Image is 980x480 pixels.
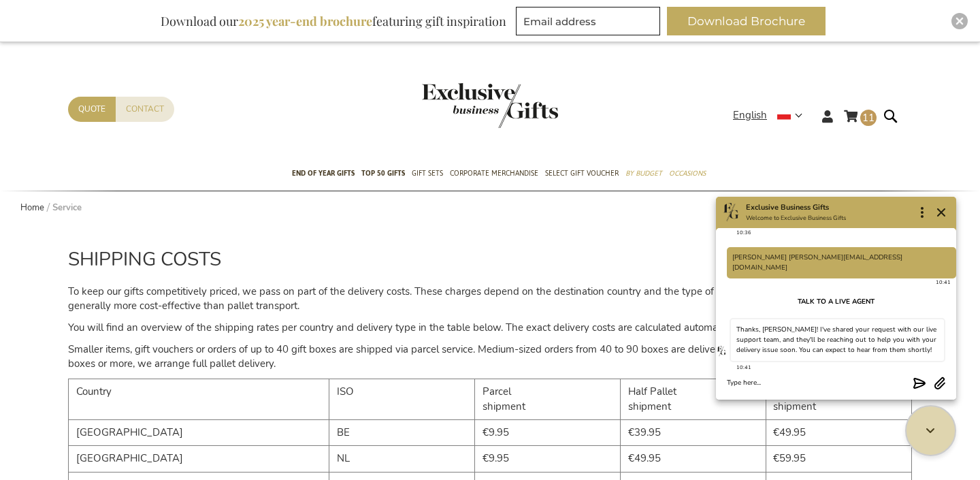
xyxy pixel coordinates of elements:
td: ISO [329,379,475,420]
span: By Budget [625,166,662,180]
p: To keep our gifts competitively priced, we pass on part of the delivery costs. These charges depe... [68,285,912,314]
td: €9.95 [475,420,621,446]
div: Close [951,13,968,29]
a: Home [20,202,44,214]
span: TOP 50 Gifts [361,166,405,180]
td: Half Pallet shipment [621,379,766,420]
p: You will find an overview of the shipping rates per country and delivery type in the table below.... [68,321,912,335]
span: Occasions [669,166,706,180]
img: Close [955,17,964,25]
td: €49.95 [621,446,766,472]
td: BE [329,420,475,446]
td: [GEOGRAPHIC_DATA] [69,446,329,472]
td: Parcel shipment [475,379,621,420]
span: English [733,108,767,123]
div: English [733,108,811,123]
input: Email address [516,7,660,35]
div: Download our featuring gift inspiration [154,7,512,35]
td: €59.95 [766,446,911,472]
b: 2025 year-end brochure [238,13,372,29]
a: Contact [116,97,174,122]
td: NL [329,446,475,472]
a: Quote [68,97,116,122]
td: Country [69,379,329,420]
span: Corporate Merchandise [450,166,538,180]
img: Exclusive Business gifts logo [422,83,558,128]
p: Smaller items, gift vouchers or orders of up to 40 gift boxes are shipped via parcel service. Med... [68,342,912,372]
td: €49.95 [766,420,911,446]
span: 11 [862,111,875,125]
h2: SHIPPING COSTS [68,249,912,270]
td: €39.95 [621,420,766,446]
button: Download Brochure [667,7,826,35]
strong: Service [52,202,82,214]
span: Gift Sets [412,166,443,180]
td: €9.95 [475,446,621,472]
form: marketing offers and promotions [516,7,664,39]
span: End of year gifts [292,166,355,180]
td: [GEOGRAPHIC_DATA] [69,420,329,446]
a: 11 [844,108,877,130]
span: Select Gift Voucher [545,166,619,180]
a: store logo [422,83,490,128]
